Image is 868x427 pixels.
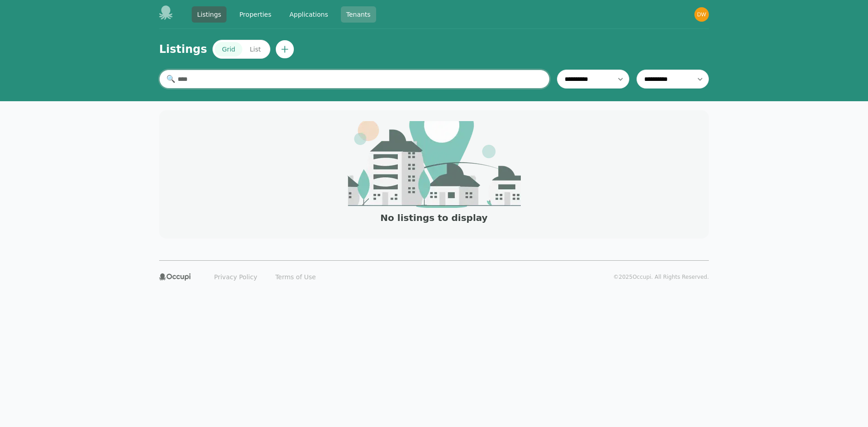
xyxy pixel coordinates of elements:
h1: Listings [159,42,207,56]
p: © 2025 Occupi. All Rights Reserved. [613,273,709,281]
img: empty_state_image [347,121,521,208]
a: Tenants [341,6,376,23]
a: Terms of Use [270,270,321,284]
button: List [242,42,268,56]
a: Properties [234,6,277,23]
a: Applications [284,6,334,23]
button: Create new listing [276,40,294,58]
h3: No listings to display [380,211,487,224]
a: Listings [192,6,226,23]
button: Grid [215,42,242,56]
a: Privacy Policy [209,270,263,284]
